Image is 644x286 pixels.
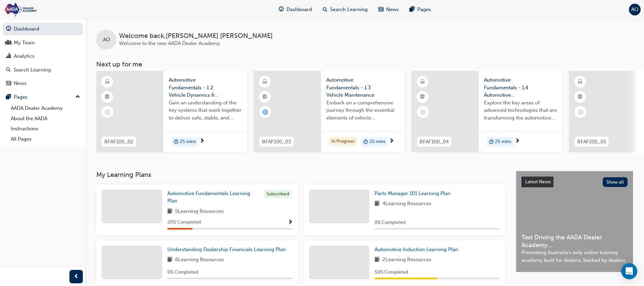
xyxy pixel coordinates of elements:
span: Parts Manager 101 Learning Plan [375,190,450,196]
span: Gain an understanding of the key systems that work together to deliver safe, stable, and responsi... [169,99,242,122]
a: AADA Dealer Academy [8,103,83,113]
span: learningResourceType_ELEARNING-icon [578,78,583,86]
span: Welcome back , [PERSON_NAME] [PERSON_NAME] [119,32,273,40]
a: BFAF100_04Automotive Fundamentals - 1.4 Automotive Technology & the FutureExplore the key areas o... [412,71,562,152]
span: 6 Learning Resources [175,256,224,264]
span: next-icon [200,138,205,144]
span: guage-icon [6,26,11,32]
span: prev-icon [74,273,79,281]
a: Analytics [3,50,83,62]
h3: My Learning Plans [96,171,505,179]
a: Parts Manager 101 Learning Plan [375,190,453,197]
span: Automotive Fundamentals Learning Plan [167,190,250,204]
span: learningRecordVerb_NONE-icon [420,109,426,115]
a: My Team [3,37,83,49]
div: In Progress [329,137,357,146]
span: News [386,6,399,13]
span: chart-icon [6,53,11,59]
h3: Next up for me [86,60,644,68]
span: 25 mins [495,138,511,146]
a: news-iconNews [373,3,404,16]
a: Instructions [8,124,83,134]
span: guage-icon [279,5,284,14]
span: Explore the key areas of advanced technologies that are transforming the automotive industry. Fro... [484,99,557,122]
span: Automotive Induction Learning Plan [375,246,458,252]
span: 25 mins [180,138,196,146]
span: search-icon [6,67,11,73]
span: Embark on a comprehensive journey through the essential elements of vehicle maintenance, includin... [326,99,399,122]
span: Automotive Fundamentals - 1.3 Vehicle Maintenance [326,76,399,99]
span: booktick-icon [105,93,110,101]
span: learningRecordVerb_ATTEMPT-icon [262,109,268,115]
span: 0 % Completed [375,219,406,227]
div: Pages [14,93,28,101]
span: people-icon [6,40,11,46]
span: BFAF100_04 [420,138,449,146]
span: AO [631,6,638,13]
a: guage-iconDashboard [273,3,317,16]
span: Show Progress [288,220,293,226]
button: Show Progress [288,218,293,227]
span: book-icon [375,200,380,208]
a: BFAF100_02Automotive Fundamentals - 1.2 Vehicle Dynamics & Control SystemsGain an understanding o... [96,71,247,152]
span: next-icon [389,138,394,144]
a: BFAF100_03Automotive Fundamentals - 1.3 Vehicle MaintenanceEmbark on a comprehensive journey thro... [254,71,405,152]
img: Trak [3,2,80,17]
span: 25 mins [369,138,385,146]
span: learningRecordVerb_NONE-icon [578,109,584,115]
div: Open Intercom Messenger [621,263,637,279]
a: About the AADA [8,113,83,124]
span: duration-icon [489,138,494,146]
span: duration-icon [174,138,178,146]
span: pages-icon [6,94,11,100]
span: Welcome to the new AADA Dealer Academy [119,40,220,46]
span: Latest News [525,179,551,185]
span: Test Driving the AADA Dealer Academy... [522,234,628,249]
a: Automotive Fundamentals Learning Plan [167,190,264,205]
span: Search Learning [330,6,368,13]
span: booktick-icon [420,93,425,101]
span: 2 Learning Resources [382,256,431,264]
span: book-icon [167,256,172,264]
span: book-icon [375,256,380,264]
span: 4 Learning Resources [382,200,431,208]
div: Search Learning [13,66,51,74]
button: Pages [3,91,83,103]
a: Automotive Induction Learning Plan [375,246,461,253]
span: news-icon [6,81,11,87]
span: search-icon [323,5,327,14]
span: booktick-icon [578,93,583,101]
button: DashboardMy TeamAnalyticsSearch LearningNews [3,21,83,91]
span: booktick-icon [263,93,267,101]
a: Latest NewsShow all [522,177,628,187]
button: AO [629,4,641,15]
div: Subscribed [264,190,291,199]
a: Understanding Dealership Financials Learning Plan [167,246,288,253]
span: pages-icon [410,5,415,14]
span: duration-icon [363,138,368,146]
a: search-iconSearch Learning [317,3,373,16]
span: Pages [417,6,431,13]
span: Automotive Fundamentals - 1.4 Automotive Technology & the Future [484,76,557,99]
button: Show all [603,177,628,187]
div: News [14,80,26,87]
span: up-icon [75,93,80,101]
span: next-icon [515,138,520,144]
span: learningResourceType_ELEARNING-icon [420,78,425,86]
span: learningResourceType_ELEARNING-icon [263,78,267,86]
div: My Team [14,39,35,47]
a: Dashboard [3,23,83,35]
a: News [3,77,83,90]
span: 50 % Completed [375,269,408,276]
span: BFAF100_02 [104,138,133,146]
span: BFAF100_03 [262,138,291,146]
span: 5 Learning Resources [175,207,224,216]
a: Search Learning [3,64,83,76]
a: Latest NewsShow allTest Driving the AADA Dealer Academy...Presenting Australia's only online trai... [516,171,633,272]
span: learningRecordVerb_NONE-icon [105,109,111,115]
a: pages-iconPages [404,3,436,16]
span: book-icon [167,207,172,216]
div: Analytics [14,52,35,60]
